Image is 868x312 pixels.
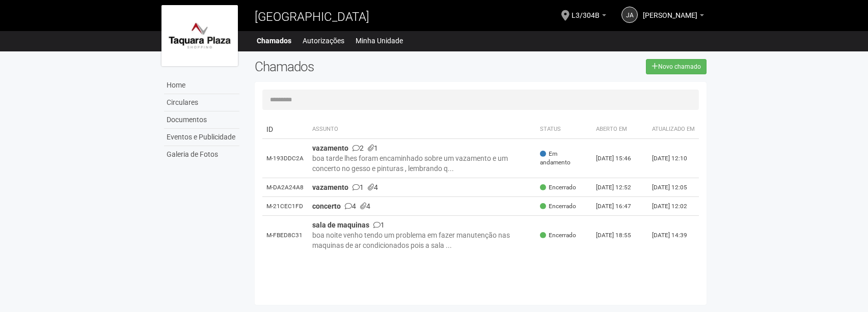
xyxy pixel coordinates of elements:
td: M-DA2A24A8 [262,178,308,197]
span: 4 [360,202,370,210]
td: [DATE] 12:52 [592,178,648,197]
td: [DATE] 16:47 [592,197,648,216]
a: Eventos e Publicidade [164,129,239,146]
span: 4 [368,183,378,191]
span: 1 [368,144,378,152]
span: Em andamento [540,150,588,167]
th: Atualizado em [648,120,699,139]
div: boa noite venho tendo um problema em fazer manutenção nas maquinas de ar condicionados pois a sal... [312,230,532,250]
th: Status [536,120,592,139]
strong: sala de maquinas [312,221,369,229]
th: Assunto [308,120,536,139]
a: Documentos [164,111,239,129]
span: 1 [373,221,385,229]
a: [PERSON_NAME] [643,13,704,21]
img: logo.jpg [161,5,238,66]
td: [DATE] 18:55 [592,216,648,255]
span: 4 [345,202,356,210]
td: [DATE] 12:10 [648,139,699,178]
span: 2 [352,144,364,152]
a: Galeria de Fotos [164,146,239,163]
span: L3/304B [572,2,600,19]
td: ID [262,120,308,139]
a: Circulares [164,94,239,111]
span: [GEOGRAPHIC_DATA] [255,10,369,24]
span: 1 [352,183,364,191]
a: L3/304B [572,13,606,21]
a: Minha Unidade [356,34,403,48]
th: Aberto em [592,120,648,139]
a: Autorizações [303,34,344,48]
strong: vazamento [312,144,348,152]
td: [DATE] 15:46 [592,139,648,178]
span: jose alves de souza [643,2,697,19]
td: M-21CEC1FD [262,197,308,216]
a: Novo chamado [646,59,707,74]
span: Encerrado [540,202,576,211]
td: [DATE] 12:05 [648,178,699,197]
a: ja [621,7,638,23]
td: [DATE] 14:39 [648,216,699,255]
strong: vazamento [312,183,348,191]
strong: concerto [312,202,341,210]
h2: Chamados [255,59,434,74]
a: Chamados [257,34,291,48]
td: [DATE] 12:02 [648,197,699,216]
span: Encerrado [540,231,576,240]
td: M-193DDC2A [262,139,308,178]
td: M-FBED8C31 [262,216,308,255]
a: Home [164,77,239,94]
span: Encerrado [540,183,576,192]
div: boa tarde lhes foram encaminhado sobre um vazamento e um concerto no gesso e pinturas , lembrando... [312,153,532,174]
